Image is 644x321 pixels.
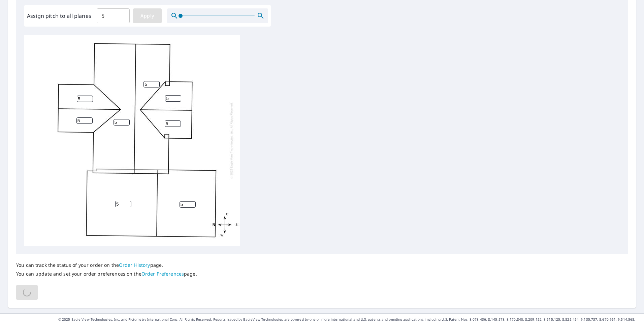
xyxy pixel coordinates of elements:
[27,12,91,20] label: Assign pitch to all planes
[119,262,150,268] a: Order History
[138,12,156,20] span: Apply
[133,8,162,23] button: Apply
[97,6,130,25] input: 00.0
[16,262,197,268] p: You can track the status of your order on the page.
[16,271,197,277] p: You can update and set your order preferences on the page.
[141,271,184,277] a: Order Preferences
